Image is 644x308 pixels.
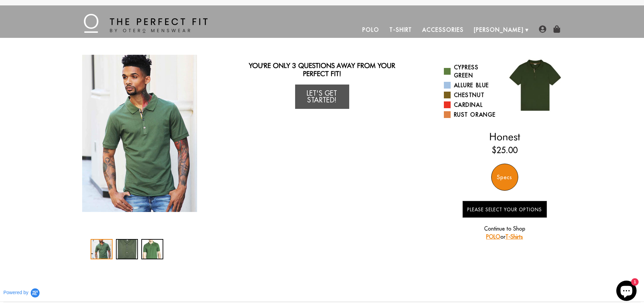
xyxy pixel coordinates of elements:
inbox-online-store-chat: Shopify online store chat [614,281,639,303]
div: 2 / 3 [116,239,138,259]
a: Chestnut [444,91,500,99]
h2: You're only 3 questions away from your perfect fit! [242,62,402,78]
h2: Honest [444,131,566,143]
span: Please Select Your Options [467,207,542,213]
a: Polo [357,22,384,38]
a: POLO [486,233,500,240]
a: Cardinal [444,101,500,109]
span: Powered by [3,290,28,295]
img: otero-cypress-green-polo-action_1024x1024_2x_8894e234-887b-48e5-953a-e78a9f3bc093_340x.jpg [82,55,197,212]
a: Cypress Green [444,63,500,79]
a: Allure Blue [444,81,500,89]
ins: $25.00 [492,144,518,156]
a: [PERSON_NAME] [469,22,529,38]
div: 1 / 3 [91,239,113,259]
img: user-account-icon.png [539,25,546,33]
img: The Perfect Fit - by Otero Menswear - Logo [84,14,208,33]
p: Continue to Shop or [462,224,547,241]
img: 017.jpg [505,55,566,116]
a: Rust Orange [444,111,500,119]
a: Accessories [417,22,469,38]
button: Please Select Your Options [462,201,547,218]
a: Let's Get Started! [295,85,349,109]
div: Specs [491,164,518,191]
a: T-Shirts [505,233,523,240]
div: 1 / 3 [79,55,200,212]
a: T-Shirt [384,22,417,38]
img: shopping-bag-icon.png [553,25,560,33]
div: 3 / 3 [141,239,163,259]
